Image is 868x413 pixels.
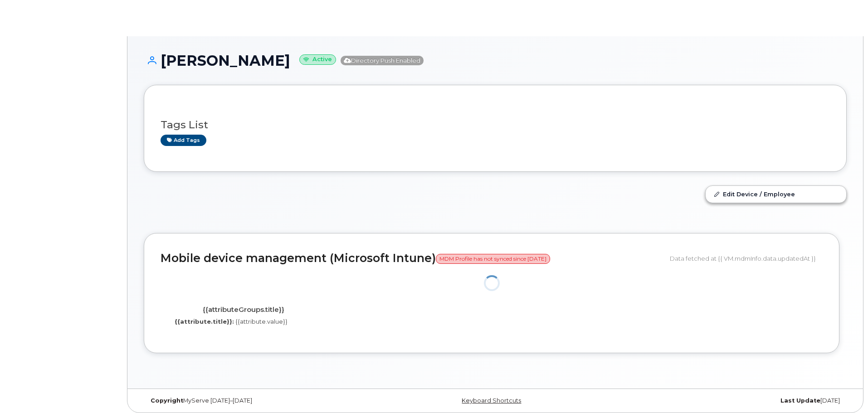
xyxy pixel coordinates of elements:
[299,54,336,65] small: Active
[436,254,550,264] span: MDM Profile has not synced since [DATE]
[144,53,847,68] h1: [PERSON_NAME]
[161,252,663,265] h2: Mobile device management (Microsoft Intune)
[161,119,830,131] h3: Tags List
[167,306,319,314] h4: {{attributeGroups.title}}
[462,397,521,404] a: Keyboard Shortcuts
[144,397,378,404] div: MyServe [DATE]–[DATE]
[341,56,424,65] span: Directory Push Enabled
[706,186,846,202] a: Edit Device / Employee
[670,250,823,267] div: Data fetched at {{ VM.mdmInfo.data.updatedAt }}
[151,397,183,404] strong: Copyright
[235,318,288,325] span: {{attribute.value}}
[612,397,847,404] div: [DATE]
[175,317,234,326] label: {{attribute.title}}:
[161,135,206,146] a: Add tags
[780,397,820,404] strong: Last Update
